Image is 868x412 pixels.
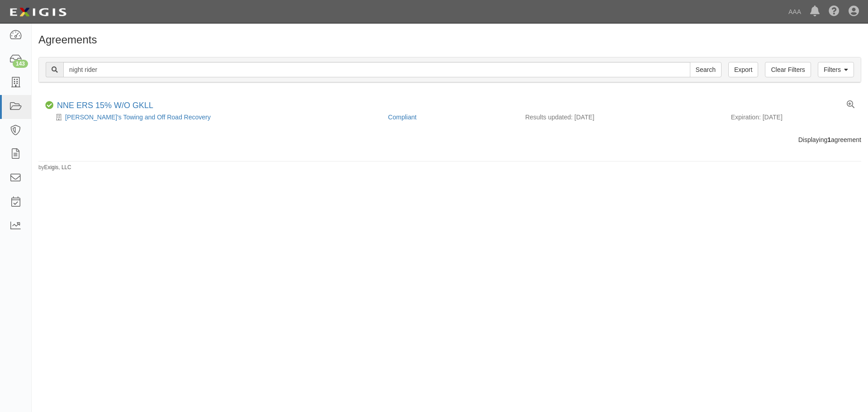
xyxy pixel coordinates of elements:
[38,34,861,46] h1: Agreements
[829,6,840,17] i: Help Center - Complianz
[827,136,831,143] b: 1
[765,62,811,77] a: Clear Filters
[45,101,53,109] i: Compliant
[32,135,868,144] div: Displaying agreement
[7,4,69,20] img: logo-5460c22ac91f19d4615b14bd174203de0afe785f0fc80cf4dbbc73dc1793850b.png
[731,113,854,122] div: Expiration: [DATE]
[388,114,416,121] a: Compliant
[45,113,381,122] div: Critter's Towing and Off Road Recovery
[57,101,153,110] a: NNE ERS 15% W/O GKLL
[57,101,153,111] div: NNE ERS 15% W/O GKLL
[784,3,806,21] a: AAA
[525,113,717,122] div: Results updated: [DATE]
[65,114,211,121] a: [PERSON_NAME]'s Towing and Off Road Recovery
[38,164,71,171] small: by
[13,60,28,68] div: 143
[728,62,758,77] a: Export
[44,164,71,170] a: Exigis, LLC
[847,101,854,109] a: View results summary
[690,62,722,77] input: Search
[818,62,854,77] a: Filters
[63,62,690,77] input: Search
